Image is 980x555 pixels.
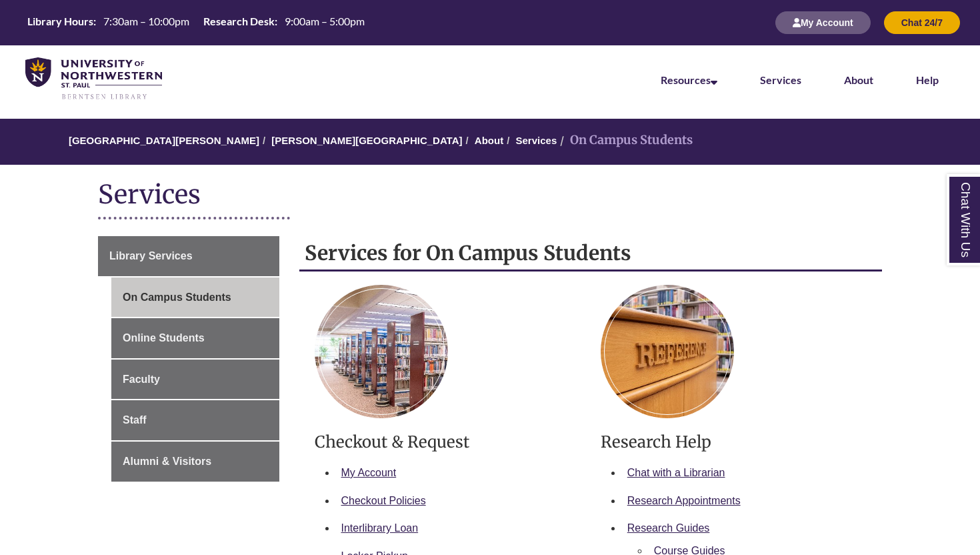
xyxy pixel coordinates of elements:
[22,14,370,32] a: Hours Today
[111,318,279,358] a: Online Students
[109,250,193,261] span: Library Services
[69,135,259,146] a: [GEOGRAPHIC_DATA][PERSON_NAME]
[557,131,693,150] li: On Campus Students
[516,135,557,146] a: Services
[475,135,503,146] a: About
[341,522,419,534] a: Interlibrary Loan
[884,11,960,34] button: Chat 24/7
[271,135,462,146] a: [PERSON_NAME][GEOGRAPHIC_DATA]
[98,178,882,213] h1: Services
[98,236,279,276] a: Library Services
[315,432,581,452] h3: Checkout & Request
[22,14,370,31] table: Hours Today
[103,15,189,27] span: 7:30am – 10:00pm
[775,17,871,28] a: My Account
[25,57,162,101] img: UNWSP Library Logo
[111,400,279,440] a: Staff
[341,467,397,478] a: My Account
[299,236,883,271] h2: Services for On Campus Students
[22,14,98,29] th: Library Hours:
[198,14,279,29] th: Research Desk:
[760,73,801,86] a: Services
[627,467,725,478] a: Chat with a Librarian
[285,15,365,27] span: 9:00am – 5:00pm
[98,236,279,482] div: Guide Page Menu
[661,73,717,86] a: Resources
[884,17,960,28] a: Chat 24/7
[627,522,710,534] a: Research Guides
[627,495,741,506] a: Research Appointments
[111,442,279,482] a: Alumni & Visitors
[601,432,867,452] h3: Research Help
[111,277,279,318] a: On Campus Students
[844,73,873,86] a: About
[916,73,939,86] a: Help
[341,495,426,506] a: Checkout Policies
[775,11,871,34] button: My Account
[111,360,279,400] a: Faculty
